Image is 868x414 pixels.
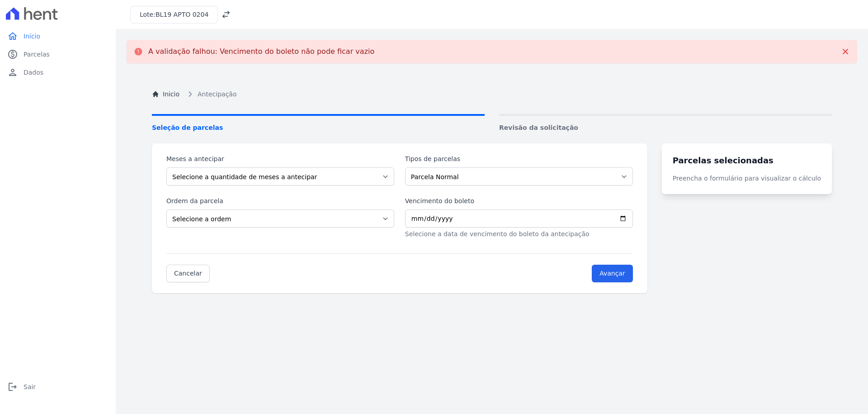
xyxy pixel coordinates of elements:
nav: Breadcrumb [152,89,832,100]
i: paid [7,49,18,60]
h3: Parcelas selecionadas [673,154,821,167]
p: Selecione a data de vencimento do boleto da antecipação [405,229,633,239]
p: A validação falhou: Vencimento do boleto não pode ficar vazio [148,47,374,56]
i: logout [7,381,18,392]
label: Meses a antecipar [166,154,394,164]
nav: Progress [152,114,832,133]
a: logoutSair [4,378,112,396]
span: Início [24,32,40,41]
a: personDados [4,63,112,81]
span: Seleção de parcelas [152,123,485,133]
a: homeInício [4,27,112,45]
span: Revisão da solicitação [499,123,832,133]
i: person [7,67,18,78]
a: Cancelar [166,265,210,282]
input: Avançar [592,265,633,282]
span: BL19 APTO 0204 [156,11,208,18]
span: Parcelas [24,50,50,59]
p: Preencha o formulário para visualizar o cálculo [673,174,821,183]
span: Dados [24,68,43,77]
i: home [7,31,18,42]
h3: Lote: [140,10,208,19]
span: Sair [24,382,36,391]
label: Ordem da parcela [166,196,394,206]
label: Tipos de parcelas [405,154,633,164]
span: Antecipação [198,90,236,99]
label: Vencimento do boleto [405,196,633,206]
a: Inicio [152,90,179,99]
a: paidParcelas [4,45,112,63]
